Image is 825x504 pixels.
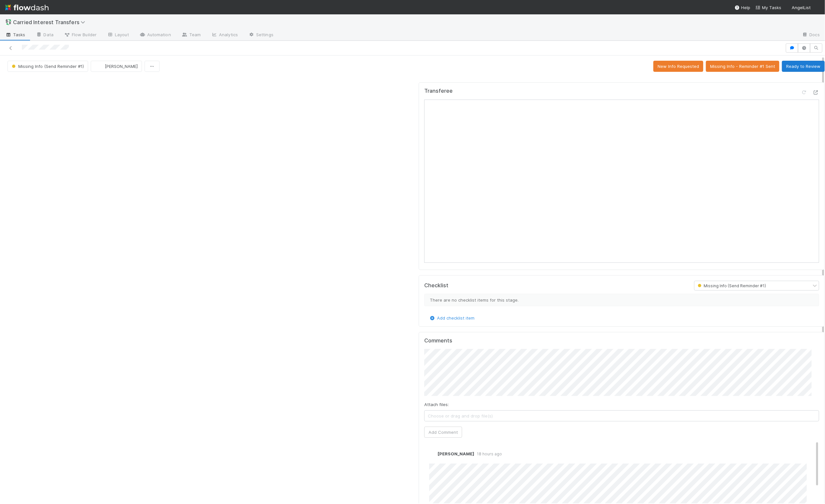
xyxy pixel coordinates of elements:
button: Missing Info - Reminder #1 Sent [706,61,779,72]
a: Flow Builder [59,30,102,40]
a: Docs [797,30,825,40]
a: Settings [243,30,279,40]
span: Tasks [5,31,25,38]
div: There are no checklist items for this stage. [424,294,819,306]
span: Carried Interest Transfers [13,19,88,25]
span: [PERSON_NAME] [105,64,138,69]
img: logo-inverted-e16ddd16eac7371096b0.svg [5,2,49,13]
button: Ready to Review [782,61,825,72]
div: Help [735,4,750,11]
a: Automation [134,30,176,40]
button: Missing Info (Send Reminder #1) [8,61,88,72]
span: Missing Info (Send Reminder #1) [696,283,766,288]
img: avatar_93b89fca-d03a-423a-b274-3dd03f0a621f.png [813,5,820,11]
h5: Comments [424,338,819,344]
span: My Tasks [755,5,781,10]
a: Layout [102,30,134,40]
span: 18 hours ago [474,451,502,456]
button: Add Comment [424,427,462,438]
a: Data [31,30,59,40]
button: New Info Requested [653,61,703,72]
img: avatar_93b89fca-d03a-423a-b274-3dd03f0a621f.png [96,63,103,70]
h5: Transferee [424,88,453,94]
span: [PERSON_NAME] [438,451,474,456]
button: [PERSON_NAME] [91,61,142,72]
a: Analytics [206,30,243,40]
span: Flow Builder [64,31,97,38]
span: Missing Info (Send Reminder #1) [10,64,84,69]
a: Add checklist item [429,315,475,321]
span: AngelList [792,5,811,10]
a: Team [176,30,206,40]
h5: Checklist [424,282,448,289]
a: My Tasks [755,4,781,11]
span: Choose or drag and drop file(s) [425,411,819,421]
img: avatar_93b89fca-d03a-423a-b274-3dd03f0a621f.png [429,450,436,457]
label: Attach files: [424,401,449,408]
span: 💱 [5,19,12,25]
